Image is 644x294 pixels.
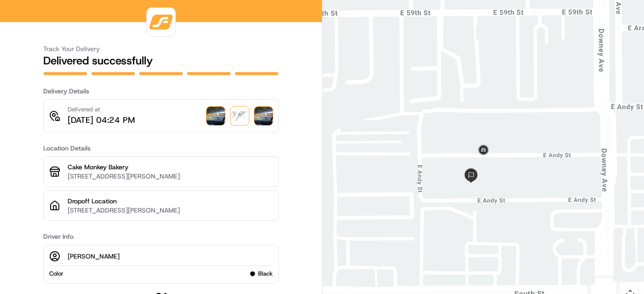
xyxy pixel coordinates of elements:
[43,44,279,53] h3: Track Your Delivery
[68,172,273,181] p: [STREET_ADDRESS][PERSON_NAME]
[68,162,273,172] p: Cake Monkey Bakery
[43,232,279,241] h3: Driver Info
[43,86,279,96] h3: Delivery Details
[68,252,120,261] p: [PERSON_NAME]
[68,105,135,114] p: Delivered at
[43,144,279,153] h3: Location Details
[230,107,249,125] img: signature_proof_of_delivery image
[68,196,273,206] p: Dropoff Location
[68,206,273,215] p: [STREET_ADDRESS][PERSON_NAME]
[254,107,273,125] img: photo_proof_of_delivery image
[43,53,279,68] h2: Delivered successfully
[258,270,273,278] span: black
[49,270,63,278] span: Color
[149,10,173,35] img: logo-public_tracking_screen-VNDR-1688417501853.png
[207,107,225,125] img: photo_proof_of_delivery image
[68,114,135,127] p: [DATE] 04:24 PM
